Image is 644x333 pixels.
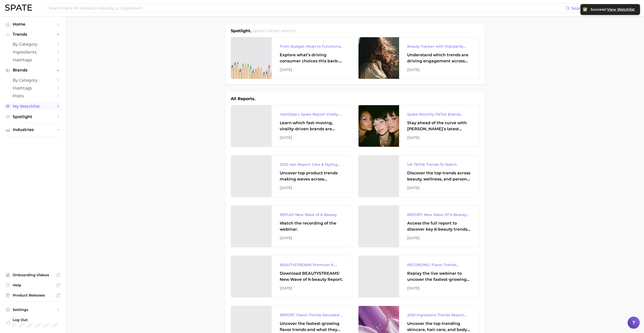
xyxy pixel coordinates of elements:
[407,270,471,283] div: Replay the live webinar to uncover the fastest-growing flavor trends and what they signal about e...
[4,66,62,74] button: Brands
[4,113,62,121] a: Spotlight
[407,135,471,141] div: [DATE]
[280,262,344,268] div: BEAUTYSTREAMS Premium K-beauty Trends Report
[280,235,344,241] div: [DATE]
[4,102,62,110] a: My Watchlist
[231,205,352,247] a: REPLAY: New Wave of K-BeautyWatch the recording of the webinar.[DATE]
[4,48,62,56] a: Ingredients
[280,185,344,191] div: [DATE]
[358,205,480,247] a: REPORT: New Wave Of K-Beauty: [GEOGRAPHIC_DATA]’s Trending Innovations In Skincare & Color Cosmet...
[280,220,344,232] div: Watch the recording of the webinar.
[280,312,344,318] div: REPORT: Flavor Trends Decoded - What's New & What's Next According to TikTok & Google
[407,262,471,268] div: RECORDING: Flavor Trends Decoded - What's New & What's Next According to TikTok & Google
[407,285,471,291] div: [DATE]
[407,235,471,241] div: [DATE]
[13,307,53,312] span: Settings
[407,52,471,64] div: Understand which trends are driving engagement across platforms in the skin, hair, makeup, and fr...
[280,170,344,182] div: Uncover top product trends making waves across platforms — along with key insights into benefits,...
[13,114,53,119] span: Spotlight
[4,76,62,84] a: by Category
[407,220,471,232] div: Access the full report to discover key K-beauty trends influencing [DATE] beauty market
[280,43,344,49] div: From Budget Meals to Functional Snacks: Food & Beverage Trends Shaping Consumer Behavior This Sch...
[407,321,471,333] div: Uncover the top trending skincare, hair care, and body care ingredients capturing attention on Go...
[13,293,53,298] span: Product Releases
[607,7,635,12] button: View Watchlist
[13,78,53,83] span: by Category
[13,318,58,322] span: Log Out
[407,161,471,168] div: UK TikTok Trends To Watch
[13,273,53,277] span: Onboarding Videos
[4,20,62,28] a: Home
[407,67,471,73] div: [DATE]
[13,58,53,62] span: Hashtags
[231,37,352,79] a: From Budget Meals to Functional Snacks: Food & Beverage Trends Shaping Consumer Behavior This Sch...
[4,271,62,279] a: Onboarding Videos
[280,212,344,218] div: REPLAY: New Wave of K-Beauty
[5,5,32,11] img: SPATE
[4,31,62,38] button: Trends
[231,255,352,298] a: BEAUTYSTREAMS Premium K-beauty Trends ReportDownload BEAUTYSTREAMS' New Wave of K-beauty Report.[...
[358,255,480,298] a: RECORDING: Flavor Trends Decoded - What's New & What's Next According to TikTok & GoogleReplay th...
[4,40,62,48] a: by Category
[407,43,471,49] div: Beauty Tracker with Popularity Index
[583,7,588,12] div: ✅
[13,127,53,132] span: Industries
[4,126,62,134] button: Industries
[13,32,53,37] span: Trends
[607,7,635,12] span: View Watchlist
[280,135,344,141] div: [DATE]
[407,312,471,318] div: 2025 Ingredient Trends Report: The Ingredients Defining Beauty in [DATE]
[231,155,352,197] a: 2025 Hair Report: Care & Styling ProductsUncover top product trends making waves across platforms...
[4,92,62,100] a: Posts
[13,22,53,27] span: Home
[4,56,62,64] a: Hashtags
[13,104,53,109] span: My Watchlist
[231,28,251,34] h1: Spotlight.
[231,105,352,147] a: YipitData x Spate Report Virality-Driven Brands Are Taking a Slice of the Beauty PieLearn which f...
[253,28,296,34] h2: Spate's latest reports.
[407,212,471,218] div: REPORT: New Wave Of K-Beauty: [GEOGRAPHIC_DATA]’s Trending Innovations In Skincare & Color Cosmetics
[280,52,344,64] div: Explore what’s driving consumer choices this back-to-school season From budget-friendly meals to ...
[280,120,344,132] div: Learn which fast-moving, virality-driven brands are leading the pack, the risks of viral growth, ...
[13,86,53,90] span: Hashtags
[358,105,480,147] a: Spate Monthly TikTok Brands TrackerStay ahead of the curve with [PERSON_NAME]’s latest monthly tr...
[280,321,344,333] div: Uncover the fastest-growing flavor trends and what they signal about evolving consumer tastes.
[13,68,53,72] span: Brands
[4,306,62,313] a: Settings
[13,42,53,47] span: by Category
[13,283,53,287] span: Help
[407,111,471,117] div: Spate Monthly TikTok Brands Tracker
[280,285,344,291] div: [DATE]
[4,291,62,299] a: Product Releases
[280,67,344,73] div: [DATE]
[358,37,480,79] a: Beauty Tracker with Popularity IndexUnderstand which trends are driving engagement across platfor...
[280,270,344,283] div: Download BEAUTYSTREAMS' New Wave of K-beauty Report.
[13,94,53,98] span: Posts
[4,316,62,329] a: Log out. Currently logged in with e-mail alicia.ung@kearney.com.
[4,281,62,289] a: Help
[358,155,480,197] a: UK TikTok Trends To WatchDiscover the top trends across beauty, wellness, and personal care on Ti...
[13,50,53,54] span: Ingredients
[48,4,566,12] input: Search here for a brand, industry, or ingredient
[590,7,635,12] div: Success!
[571,6,586,11] span: Search
[407,120,471,132] div: Stay ahead of the curve with [PERSON_NAME]’s latest monthly tracker, spotlighting the fastest-gro...
[280,111,344,117] div: YipitData x Spate Report Virality-Driven Brands Are Taking a Slice of the Beauty Pie
[407,170,471,182] div: Discover the top trends across beauty, wellness, and personal care on TikTok [GEOGRAPHIC_DATA].
[231,96,255,102] h1: All Reports.
[407,185,471,191] div: [DATE]
[4,84,62,92] a: Hashtags
[280,161,344,168] div: 2025 Hair Report: Care & Styling Products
